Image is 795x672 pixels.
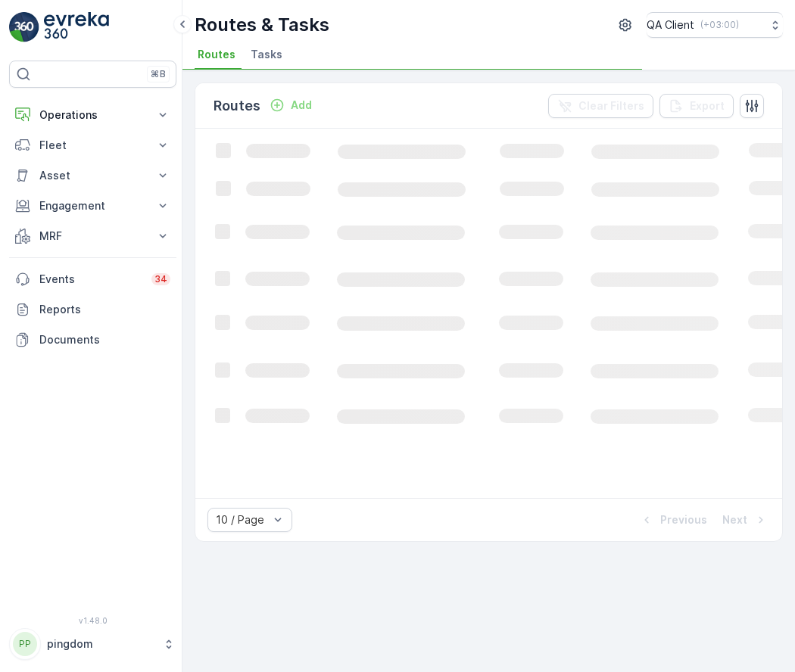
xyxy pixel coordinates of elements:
p: Routes [214,95,260,117]
p: Operations [39,107,146,123]
span: Routes [198,47,235,62]
p: Add [291,98,312,113]
p: Previous [660,512,707,527]
p: pingdom [47,636,155,652]
a: Documents [9,325,176,355]
p: Next [722,512,747,527]
button: QA Client(+03:00) [647,12,783,38]
p: Events [39,272,142,287]
p: Export [690,98,725,114]
a: Reports [9,294,176,325]
button: Engagement [9,191,176,221]
button: Add [263,96,318,114]
button: PPpingdom [9,628,176,660]
button: Next [721,511,770,529]
p: Asset [39,168,146,183]
button: MRF [9,221,176,251]
button: Clear Filters [548,94,653,118]
a: Events34 [9,264,176,294]
p: QA Client [647,17,694,33]
button: Previous [638,511,709,529]
p: Documents [39,332,170,347]
p: MRF [39,229,146,244]
p: Fleet [39,138,146,153]
img: logo [9,12,39,42]
div: PP [13,632,37,656]
button: Operations [9,100,176,130]
p: Routes & Tasks [195,13,329,37]
span: Tasks [251,47,282,62]
button: Asset [9,160,176,191]
p: 34 [154,273,167,285]
p: ⌘B [151,68,166,80]
span: v 1.48.0 [9,616,176,625]
img: logo_light-DOdMpM7g.png [44,12,109,42]
button: Export [659,94,734,118]
p: Engagement [39,198,146,213]
p: Clear Filters [578,98,644,114]
p: Reports [39,302,170,317]
p: ( +03:00 ) [700,19,739,31]
button: Fleet [9,130,176,160]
